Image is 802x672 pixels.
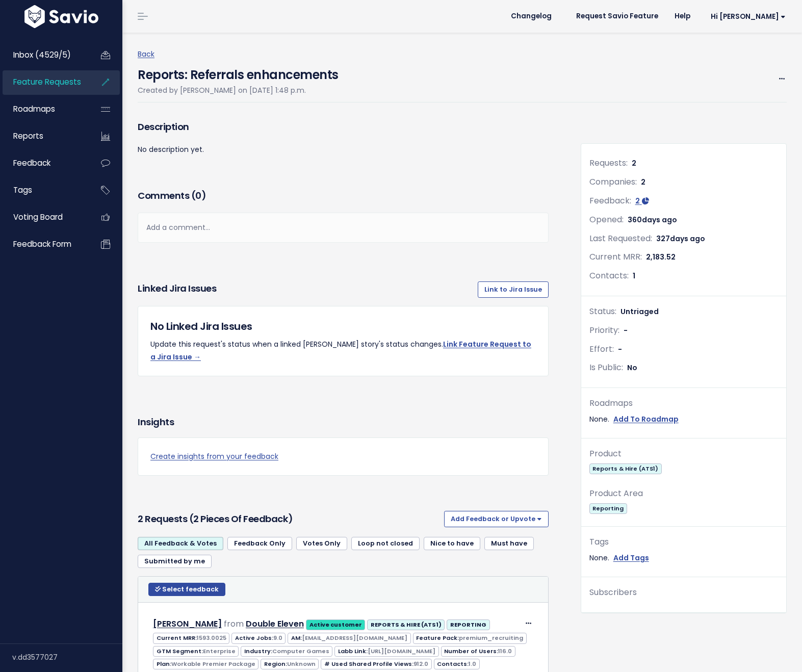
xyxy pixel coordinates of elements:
[246,618,304,630] a: Double Eleven
[589,503,627,514] span: Reporting
[589,232,652,244] span: Last Requested:
[568,9,666,24] a: Request Savio Feature
[441,646,515,657] span: Number of Users:
[3,232,85,256] a: Feedback form
[589,343,614,355] span: Effort:
[413,660,428,668] span: 912.0
[309,621,362,629] strong: Active customer
[3,178,85,202] a: Tags
[589,447,778,461] div: Product
[484,537,534,550] a: Must have
[150,338,536,364] p: Update this request's status when a linked [PERSON_NAME] story's status changes.
[138,415,174,429] h3: Insights
[413,633,527,643] span: Feature Pack:
[13,212,63,222] span: Voting Board
[231,633,286,643] span: Active Jobs:
[12,644,122,670] div: v.dd3577027
[711,13,786,20] span: Hi [PERSON_NAME]
[3,151,85,175] a: Feedback
[589,361,623,373] span: Is Public:
[620,306,659,317] span: Untriaged
[321,659,431,669] span: # Used Shared Profile Views:
[371,621,442,629] strong: REPORTS & HIRE (ATS1)
[589,305,616,317] span: Status:
[138,537,223,550] a: All Feedback & Votes
[589,413,778,426] div: None.
[153,659,258,669] span: Plan:
[498,647,512,655] span: 116.0
[589,463,662,474] span: Reports & Hire (ATS1)
[666,9,698,24] a: Help
[153,633,229,643] span: Current MRR:
[627,363,637,373] span: No
[478,281,549,298] a: Link to Jira Issue
[138,49,154,59] a: Back
[138,512,440,526] h3: 2 Requests (2 pieces of Feedback)
[424,537,480,550] a: Nice to have
[288,633,410,643] span: AM:
[589,157,628,169] span: Requests:
[635,196,649,206] a: 2
[261,659,319,669] span: Region:
[138,85,306,95] span: Created by [PERSON_NAME] on [DATE] 1:48 p.m.
[459,634,523,642] span: premium_recruiting
[613,413,679,426] a: Add To Roadmap
[469,660,476,668] span: 1.0
[13,158,50,168] span: Feedback
[148,583,225,596] button: Select feedback
[13,131,43,141] span: Reports
[3,124,85,148] a: Reports
[589,195,631,206] span: Feedback:
[368,647,435,655] span: [URL][DOMAIN_NAME]
[3,70,85,94] a: Feature Requests
[3,97,85,121] a: Roadmaps
[138,143,549,156] p: No description yet.
[642,215,677,225] span: days ago
[3,205,85,229] a: Voting Board
[589,396,778,411] div: Roadmaps
[434,659,480,669] span: Contacts:
[589,214,624,225] span: Opened:
[3,43,85,67] a: Inbox (4529/5)
[273,634,282,642] span: 9.0
[670,234,705,244] span: days ago
[334,646,438,657] span: Labb Link:
[618,344,622,354] span: -
[633,271,635,281] span: 1
[589,176,637,188] span: Companies:
[351,537,420,550] a: Loop not closed
[13,49,71,60] span: Inbox (4529/5)
[589,270,629,281] span: Contacts:
[203,647,236,655] span: Enterprise
[153,618,222,630] a: [PERSON_NAME]
[628,215,677,225] span: 360
[13,104,55,114] span: Roadmaps
[450,621,486,629] strong: REPORTING
[241,646,332,657] span: Industry:
[589,251,642,263] span: Current MRR:
[138,555,212,568] a: Submitted by me
[13,239,71,249] span: Feedback form
[635,196,640,206] span: 2
[224,618,244,630] span: from
[589,586,637,598] span: Subscribers
[444,511,549,527] button: Add Feedback or Upvote
[153,646,239,657] span: GTM Segment:
[150,450,536,463] a: Create insights from your feedback
[589,324,619,336] span: Priority:
[698,9,794,24] a: Hi [PERSON_NAME]
[646,252,676,262] span: 2,183.52
[13,185,32,195] span: Tags
[150,319,536,334] h5: No Linked Jira Issues
[287,660,316,668] span: Unknown
[302,634,407,642] span: [EMAIL_ADDRESS][DOMAIN_NAME]
[632,158,636,168] span: 2
[589,535,778,550] div: Tags
[138,61,339,84] h4: Reports: Referrals enhancements
[138,281,216,298] h3: Linked Jira issues
[641,177,645,187] span: 2
[613,552,649,564] a: Add Tags
[624,325,628,335] span: -
[22,5,101,28] img: logo-white.9d6f32f41409.svg
[656,234,705,244] span: 327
